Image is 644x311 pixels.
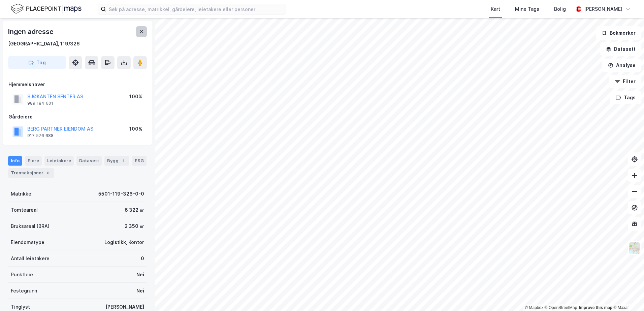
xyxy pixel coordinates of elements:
[136,271,144,279] div: Nei
[45,170,52,176] div: 8
[8,40,80,48] div: [GEOGRAPHIC_DATA], 119/326
[596,26,641,40] button: Bokmerker
[628,242,641,254] img: Z
[11,303,30,311] div: Tinglyst
[491,5,500,13] div: Kart
[125,222,144,230] div: 2 350 ㎡
[584,5,622,13] div: [PERSON_NAME]
[8,56,66,69] button: Tag
[25,156,42,166] div: Eiere
[600,42,641,56] button: Datasett
[8,80,147,89] div: Hjemmelshaver
[8,113,147,121] div: Gårdeiere
[129,125,142,133] div: 100%
[11,222,50,230] div: Bruksareal (BRA)
[11,287,37,295] div: Festegrunn
[11,254,50,263] div: Antall leietakere
[136,287,144,295] div: Nei
[27,101,53,106] div: 989 184 601
[125,206,144,214] div: 6 322 ㎡
[120,158,127,164] div: 1
[8,168,54,178] div: Transaksjoner
[105,303,144,311] div: [PERSON_NAME]
[11,3,82,15] img: logo.f888ab2527a4732fd821a326f86c7f29.svg
[609,75,641,88] button: Filter
[8,26,55,37] div: Ingen adresse
[610,91,641,104] button: Tags
[76,156,102,166] div: Datasett
[106,4,286,14] input: Søk på adresse, matrikkel, gårdeiere, leietakere eller personer
[525,305,543,310] a: Mapbox
[104,238,144,246] div: Logistikk, Kontor
[129,93,142,101] div: 100%
[98,190,144,198] div: 5501-119-326-0-0
[132,156,147,166] div: ESG
[545,305,577,310] a: OpenStreetMap
[11,271,33,279] div: Punktleie
[515,5,539,13] div: Mine Tags
[579,305,612,310] a: Improve this map
[104,156,129,166] div: Bygg
[44,156,74,166] div: Leietakere
[602,59,641,72] button: Analyse
[141,254,144,263] div: 0
[11,190,33,198] div: Matrikkel
[27,133,54,138] div: 917 576 688
[11,206,38,214] div: Tomteareal
[11,238,44,246] div: Eiendomstype
[610,279,644,311] div: Kontrollprogram for chat
[610,279,644,311] iframe: Chat Widget
[554,5,566,13] div: Bolig
[8,156,22,166] div: Info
